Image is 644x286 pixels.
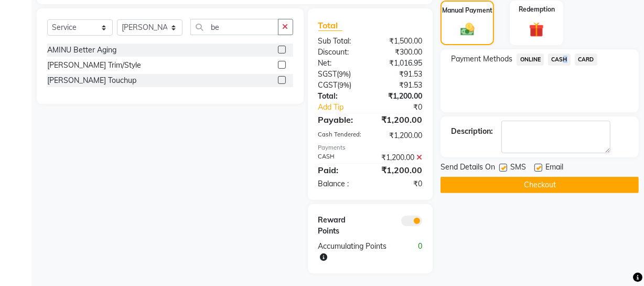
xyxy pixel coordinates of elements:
span: Send Details On [441,162,495,175]
span: ONLINE [517,54,544,66]
span: Total [318,20,342,31]
span: SMS [510,162,526,175]
div: ( ) [310,80,370,91]
div: ( ) [310,69,370,80]
input: Search or Scan [190,19,278,35]
div: CASH [310,152,370,163]
div: ₹1,200.00 [370,164,430,176]
div: ₹1,016.95 [370,58,430,69]
div: Net: [310,58,370,69]
div: Discount: [310,47,370,58]
div: AMINU Better Aging [47,45,116,56]
div: ₹1,200.00 [370,130,430,141]
div: Balance : [310,178,370,189]
a: Add Tip [310,102,380,113]
span: SGST [318,69,337,79]
button: Checkout [441,177,639,193]
div: Payments [318,143,423,152]
div: ₹1,200.00 [370,152,430,163]
div: Description: [451,126,493,137]
div: ₹91.53 [370,69,430,80]
label: Redemption [519,5,555,14]
div: ₹300.00 [370,47,430,58]
div: ₹0 [380,102,430,113]
span: CARD [575,54,597,66]
img: _cash.svg [456,22,479,38]
span: 9% [339,70,349,78]
span: 9% [340,81,350,89]
label: Manual Payment [442,6,492,15]
div: Sub Total: [310,36,370,47]
div: [PERSON_NAME] Touchup [47,75,136,86]
div: ₹1,500.00 [370,36,430,47]
div: 0 [400,241,430,263]
span: CASH [548,54,571,66]
div: Total: [310,91,370,102]
span: Email [545,162,563,175]
div: Payable: [310,113,370,126]
div: Cash Tendered: [310,130,370,141]
div: Accumulating Points [310,241,401,263]
span: Payment Methods [451,54,512,65]
div: ₹1,200.00 [370,113,430,126]
div: [PERSON_NAME] Trim/Style [47,60,141,71]
div: ₹91.53 [370,80,430,91]
div: Reward Points [310,215,370,237]
img: _gift.svg [524,20,549,39]
div: Paid: [310,164,370,176]
div: ₹0 [370,178,430,189]
span: CGST [318,80,338,90]
div: ₹1,200.00 [370,91,430,102]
